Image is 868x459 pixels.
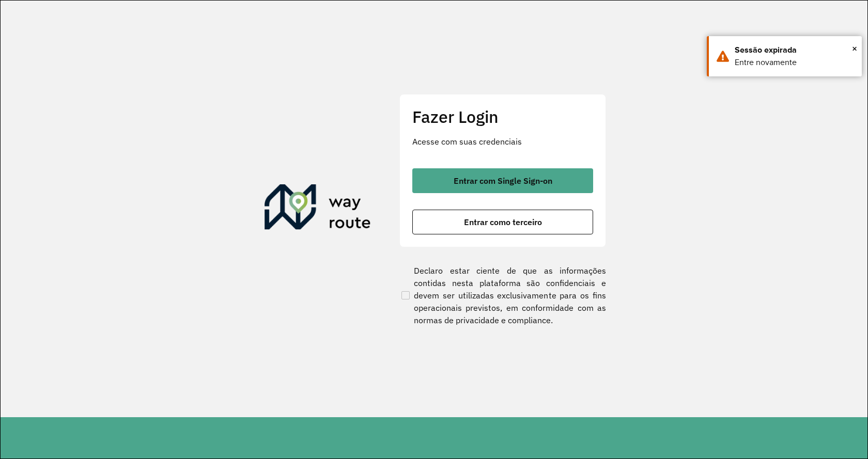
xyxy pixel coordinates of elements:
[735,56,854,69] div: Entre novamente
[852,41,857,56] button: Close
[852,41,857,56] span: ×
[464,218,542,226] span: Entrar como terceiro
[412,168,593,193] button: button
[412,135,593,148] p: Acesse com suas credenciais
[412,107,593,126] h2: Fazer Login
[412,210,593,234] button: button
[735,44,854,56] div: Sessão expirada
[399,264,606,326] label: Declaro estar ciente de que as informações contidas nesta plataforma são confidenciais e devem se...
[265,184,371,234] img: Roteirizador AmbevTech
[454,177,552,185] span: Entrar com Single Sign-on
